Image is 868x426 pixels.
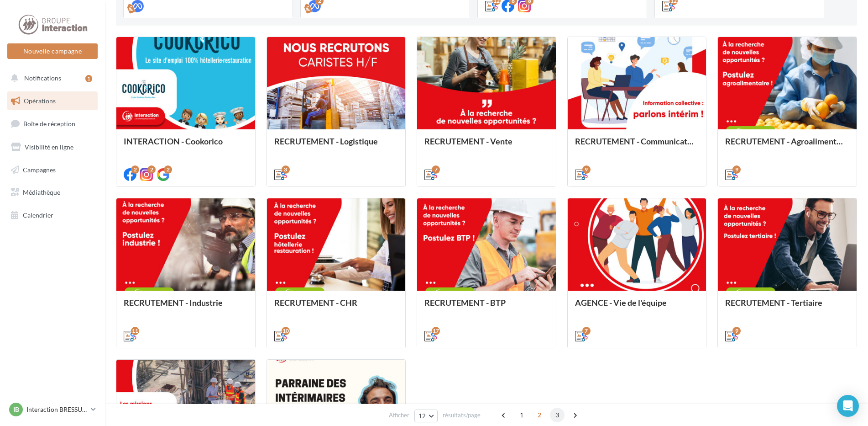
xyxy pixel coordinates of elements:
div: 2 [147,165,156,174]
div: 17 [432,327,440,335]
button: Nouvelle campagne [7,43,98,59]
div: RECRUTEMENT - BTP [424,298,549,316]
a: Opérations [5,91,99,111]
span: 12 [418,412,426,420]
div: AGENCE - Vie de l'équipe [575,298,699,316]
a: Campagnes [5,160,99,180]
a: Calendrier [5,206,99,225]
a: Boîte de réception [5,114,99,133]
div: 2 [131,165,139,174]
span: résultats/page [443,411,481,420]
div: 9 [732,165,741,174]
div: Open Intercom Messenger [837,395,859,417]
span: Afficher [389,411,409,420]
a: Visibilité en ligne [5,138,99,157]
p: Interaction BRESSUIRE [26,405,87,414]
div: 2 [164,165,172,174]
span: Opérations [24,97,56,105]
span: Boîte de réception [23,120,75,128]
span: Médiathèque [23,188,60,196]
div: 1 [85,75,92,82]
div: 3 [282,165,290,174]
div: RECRUTEMENT - Agroalimentaire [725,137,849,155]
div: RECRUTEMENT - Logistique [274,137,398,155]
a: IB Interaction BRESSUIRE [7,401,98,418]
div: 7 [582,327,591,335]
span: 3 [550,408,565,422]
div: 7 [432,165,440,174]
div: 10 [282,327,290,335]
div: RECRUTEMENT - Industrie [124,298,248,316]
div: INTERACTION - Cookorico [124,137,248,155]
span: IB [13,405,19,414]
div: 11 [131,327,139,335]
div: RECRUTEMENT - Vente [424,137,549,155]
span: Visibilité en ligne [25,143,73,151]
div: RECRUTEMENT - Communication externe [575,137,699,155]
span: Notifications [24,74,61,82]
button: 12 [414,410,438,422]
button: Notifications 1 [5,69,96,88]
a: Médiathèque [5,183,99,202]
div: RECRUTEMENT - Tertiaire [725,298,849,316]
div: 9 [732,327,741,335]
span: 1 [514,408,529,422]
span: Calendrier [23,211,53,219]
span: Campagnes [23,165,56,173]
div: 9 [582,165,591,174]
span: 2 [532,408,547,422]
div: RECRUTEMENT - CHR [274,298,398,316]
